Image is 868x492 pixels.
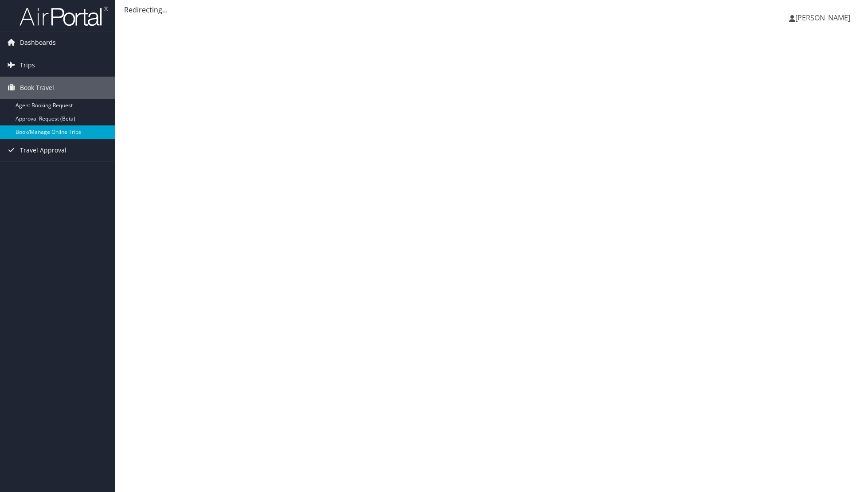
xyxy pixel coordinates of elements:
[20,31,56,54] span: Dashboards
[789,4,859,31] a: [PERSON_NAME]
[20,139,66,161] span: Travel Approval
[20,6,108,27] img: airportal-logo.png
[124,4,859,15] div: Redirecting...
[795,13,850,23] span: [PERSON_NAME]
[20,54,35,76] span: Trips
[20,77,54,99] span: Book Travel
